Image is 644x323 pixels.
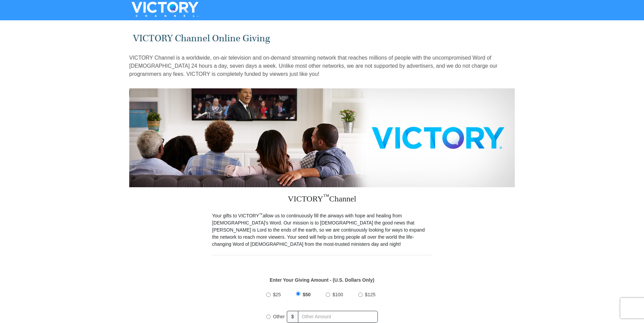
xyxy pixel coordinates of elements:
[323,193,329,200] sup: ™
[303,292,310,297] span: $50
[365,292,375,297] span: $125
[287,311,298,323] span: $
[273,292,281,297] span: $25
[270,277,374,283] strong: Enter Your Giving Amount - (U.S. Dollars Only)
[129,54,515,78] p: VICTORY Channel is a worldwide, on-air television and on-demand streaming network that reaches mi...
[298,311,378,323] input: Other Amount
[259,212,263,216] sup: ™
[332,292,343,297] span: $100
[212,187,432,212] h3: VICTORY Channel
[212,212,432,248] p: Your gifts to VICTORY allow us to continuously fill the airways with hope and healing from [DEMOG...
[133,33,511,44] h1: VICTORY Channel Online Giving
[123,2,207,17] img: VICTORYTHON - VICTORY Channel
[273,314,285,319] span: Other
